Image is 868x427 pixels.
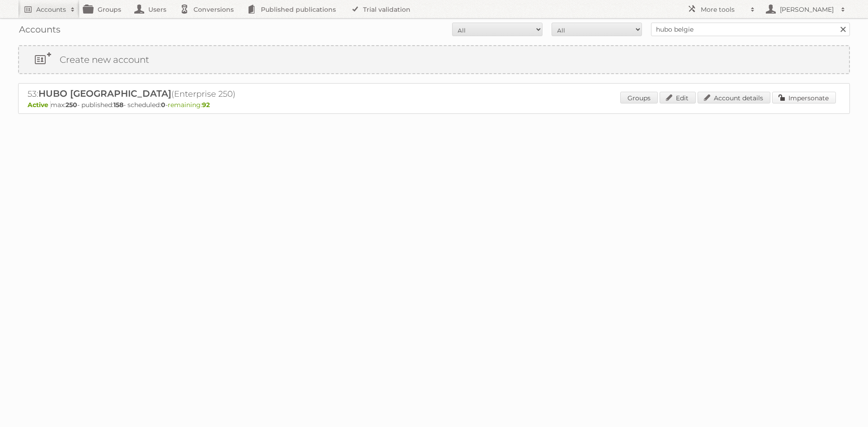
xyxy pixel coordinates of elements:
strong: 158 [113,101,123,109]
strong: 92 [202,101,210,109]
a: Account details [698,92,770,103]
h2: More tools [701,5,746,14]
span: remaining: [168,101,210,109]
strong: 250 [66,101,77,109]
p: max: - published: - scheduled: - [28,101,840,109]
a: Groups [620,92,658,103]
span: Active [28,101,51,109]
strong: 0 [161,101,165,109]
h2: Accounts [36,5,66,14]
h2: 53: (Enterprise 250) [28,88,344,100]
a: Impersonate [772,92,836,103]
a: Edit [660,92,696,103]
h2: [PERSON_NAME] [778,5,836,14]
span: HUBO [GEOGRAPHIC_DATA] [38,88,171,99]
a: Create new account [19,46,849,73]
